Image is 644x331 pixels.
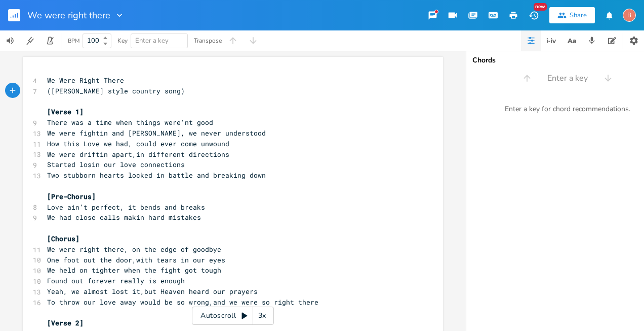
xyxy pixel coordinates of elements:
[47,86,185,95] span: ([PERSON_NAME] style country song)
[47,150,229,159] span: We were driftin apart,in different directions
[47,192,96,201] span: [Pre-Chorus]
[194,38,222,44] div: Transpose
[135,36,169,45] span: Enter a key
[47,107,84,116] span: [Verse 1]
[47,139,229,148] span: How this Love we had, could ever come unwound
[47,118,213,127] span: There was a time when things were'nt good
[570,11,587,20] div: Share
[47,297,318,307] span: To throw our love away would be so wrong,and we were so right there
[47,203,205,212] span: Love ain’t perfect, it bends and breaks
[47,234,79,243] span: [Chorus]
[47,266,221,275] span: We held on tighter when the fight got tough
[47,287,258,296] span: Yeah, we almost lost it,but Heaven heard our prayers
[623,4,636,27] button: B
[534,3,547,11] div: New
[47,245,221,254] span: We were right there, on the edge of goodbye
[192,307,274,325] div: Autoscroll
[524,6,544,24] button: New
[47,160,185,169] span: Started losin our love connections
[27,11,110,20] span: We were right there
[47,318,84,327] span: [Verse 2]
[547,73,588,84] span: Enter a key
[47,76,124,85] span: We Were Right There
[117,38,128,44] div: Key
[623,9,636,22] div: bjb3598
[68,38,79,44] div: BPM
[47,255,225,264] span: One foot out the door,with tears in our eyes
[253,307,271,325] div: 3x
[47,128,266,138] span: We were fightin and [PERSON_NAME], we never understood
[549,7,595,23] button: Share
[47,213,201,222] span: We had close calls makin hard mistakes
[47,276,185,285] span: Found out forever really is enough
[47,171,266,180] span: Two stubborn hearts locked in battle and breaking down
